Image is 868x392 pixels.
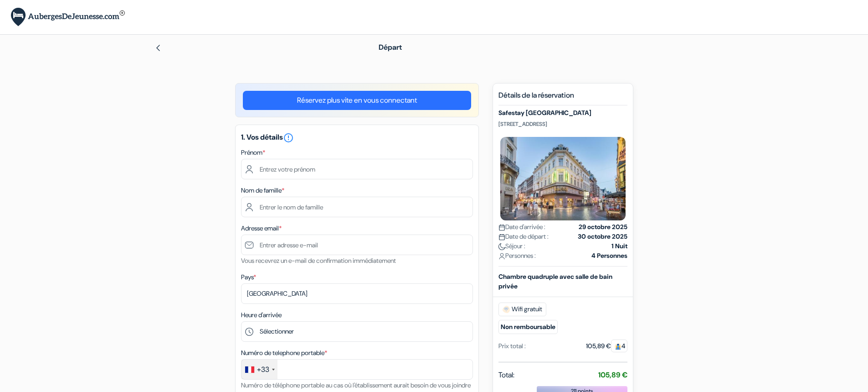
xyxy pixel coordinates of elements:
span: Séjour : [498,241,525,251]
label: Adresse email [241,224,282,233]
span: Départ [379,42,402,52]
small: Non remboursable [498,320,558,334]
small: Numéro de téléphone portable au cas où l'établissement aurait besoin de vous joindre [241,381,471,389]
a: error_outline [283,132,294,142]
img: guest.svg [615,343,621,350]
img: left_arrow.svg [154,44,162,52]
span: Total: [498,370,514,381]
div: France: +33 [241,360,277,379]
strong: 1 Nuit [611,241,627,251]
a: Réservez plus vite en vous connectant [243,91,471,110]
img: AubergesDeJeunesse.com [11,8,125,26]
img: moon.svg [498,243,505,250]
img: free_wifi.svg [503,306,510,313]
div: 105,89 € [586,341,627,351]
i: error_outline [283,132,294,143]
span: Personnes : [498,251,536,261]
strong: 29 octobre 2025 [579,222,627,232]
b: Chambre quadruple avec salle de bain privée [498,272,612,290]
h5: 1. Vos détails [241,132,473,143]
div: Prix total : [498,341,526,351]
div: +33 [257,364,269,375]
strong: 105,89 € [598,370,627,380]
strong: 30 octobre 2025 [578,232,627,241]
label: Pays [241,272,256,282]
h5: Détails de la réservation [498,91,627,105]
input: Entrer adresse e-mail [241,235,473,255]
img: calendar.svg [498,224,505,231]
span: Wifi gratuit [498,303,546,316]
span: Date d'arrivée : [498,222,545,232]
img: calendar.svg [498,234,505,240]
input: Entrer le nom de famille [241,197,473,217]
label: Heure d'arrivée [241,310,282,320]
label: Numéro de telephone portable [241,348,327,358]
label: Nom de famille [241,186,284,195]
strong: 4 Personnes [591,251,627,261]
img: user_icon.svg [498,253,505,260]
span: 4 [611,340,627,352]
h5: Safestay [GEOGRAPHIC_DATA] [498,109,627,117]
small: Vous recevrez un e-mail de confirmation immédiatement [241,256,396,265]
p: [STREET_ADDRESS] [498,120,627,128]
input: Entrez votre prénom [241,159,473,179]
label: Prénom [241,148,265,157]
span: Date de départ : [498,232,549,241]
